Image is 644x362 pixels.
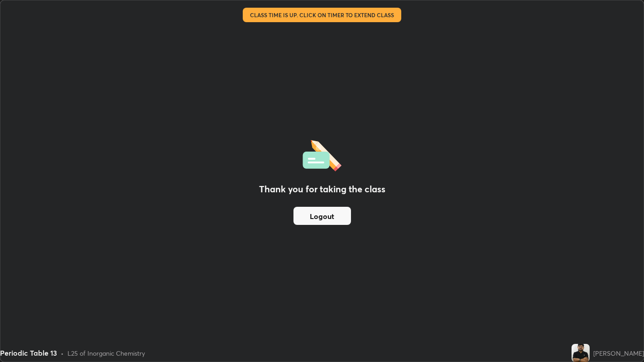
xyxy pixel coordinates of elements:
img: d32c70f87a0b4f19b114348ebca7561d.jpg [572,344,590,362]
div: • [61,348,64,358]
img: offlineFeedback.1438e8b3.svg [303,137,341,171]
div: L25 of Inorganic Chemistry [67,348,145,358]
h2: Thank you for taking the class [259,182,385,196]
div: [PERSON_NAME] [593,348,644,358]
button: Logout [293,207,351,225]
